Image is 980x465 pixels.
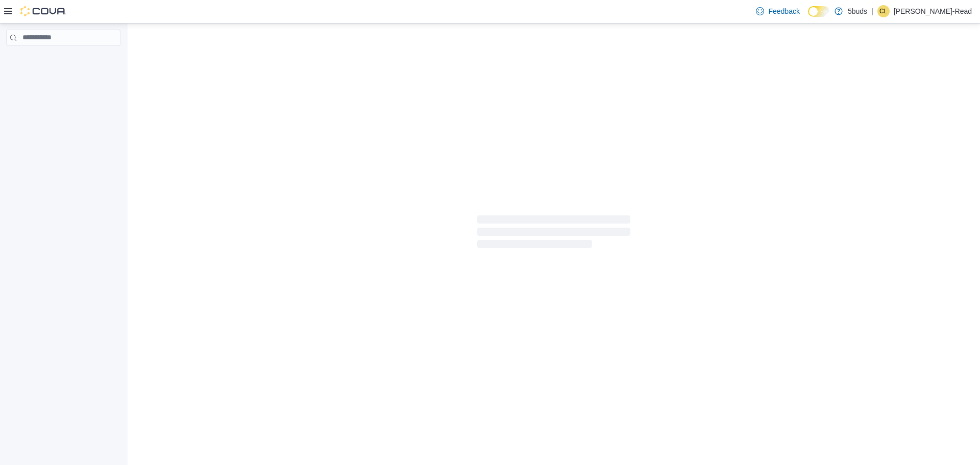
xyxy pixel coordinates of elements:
input: Dark Mode [808,6,829,17]
p: [PERSON_NAME]-Read [894,5,972,17]
nav: Complex example [6,48,120,72]
p: 5buds [848,5,867,17]
img: Cova [20,6,66,16]
span: CL [879,5,887,17]
div: Casey Long-Read [877,5,890,17]
p: | [871,5,873,17]
a: Feedback [752,1,803,21]
span: Feedback [768,6,799,16]
span: Loading [477,217,630,250]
